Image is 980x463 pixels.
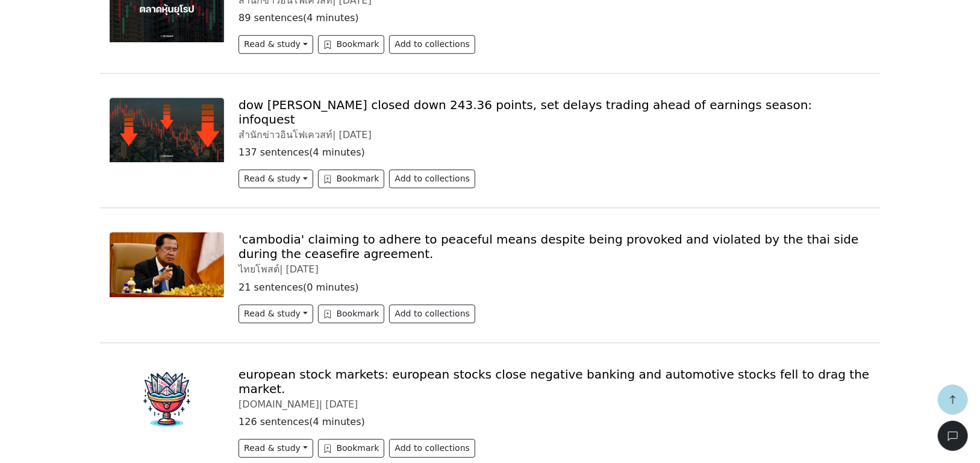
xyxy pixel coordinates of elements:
[239,280,870,295] p: 21 sentences ( 0 minutes )
[239,232,858,261] a: 'cambodia' claiming to adhere to peaceful means despite being provoked and violated by the thai s...
[110,367,225,432] img: chalice-150x150.cc54ca354a8a7cc43fa2.png
[389,439,475,458] button: Add to collections
[325,398,358,410] span: [DATE]
[286,263,319,275] span: [DATE]
[239,439,313,458] button: Read & study
[239,398,870,410] div: [DOMAIN_NAME] |
[318,439,385,458] button: Bookmark
[318,35,385,54] button: Bookmark
[389,35,475,54] button: Add to collections
[239,304,313,323] button: Read & study
[389,169,475,188] button: Add to collections
[239,145,870,160] p: 137 sentences ( 4 minutes )
[110,98,225,162] img: 20250319_IQMY_Stock.png
[318,304,385,323] button: Bookmark
[318,169,385,188] button: Bookmark
[239,263,870,275] div: ไทยโพสต์ |
[239,415,870,429] p: 126 sentences ( 4 minutes )
[339,129,372,140] span: [DATE]
[239,11,870,25] p: 89 sentences ( 4 minutes )
[239,169,313,188] button: Read & study
[239,129,870,140] div: สำนักข่าวอินโฟเควสท์ |
[239,35,313,54] button: Read & study
[239,98,812,127] a: dow [PERSON_NAME] closed down 243.36 points, set delays trading ahead of earnings season: infoquest
[389,304,475,323] button: Add to collections
[239,367,869,396] a: european stock markets: european stocks close negative banking and automotive stocks fell to drag...
[110,232,225,297] img: V6og.jpg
